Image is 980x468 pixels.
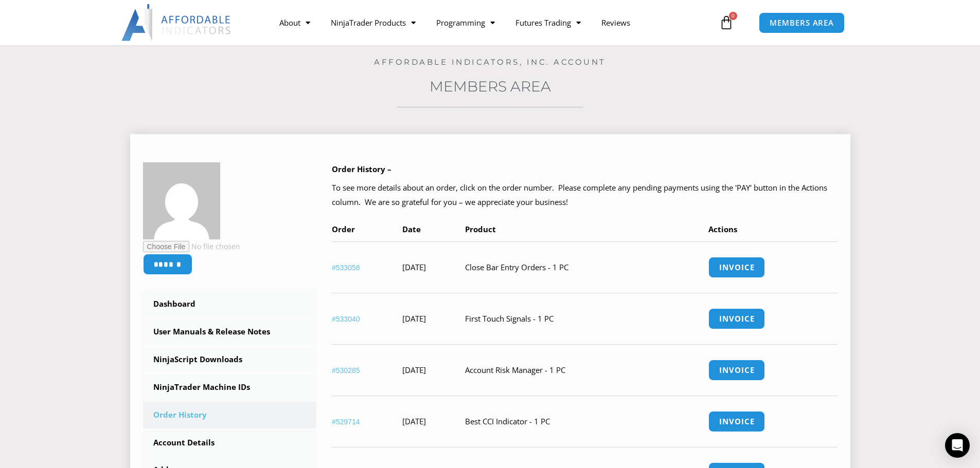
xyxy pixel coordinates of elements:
a: Account Details [143,429,317,456]
a: Invoice order number 533040 [708,308,765,329]
nav: Menu [269,11,717,34]
a: Futures Trading [505,11,591,34]
span: Date [402,224,421,234]
td: Best CCI Indicator - 1 PC [465,396,708,447]
span: Order [332,224,355,234]
a: Reviews [591,11,640,34]
a: View order number 533040 [332,315,360,323]
a: NinjaTrader Products [320,11,426,34]
a: Affordable Indicators, Inc. Account [374,57,606,67]
a: View order number 529714 [332,418,360,426]
a: Invoice order number 533058 [708,257,765,278]
time: [DATE] [402,262,426,272]
img: 24b01cdd5a67d5df54e0cd2aba648eccc424c632ff12d636cec44867d2d85049 [143,162,220,239]
div: Open Intercom Messenger [945,433,970,458]
a: View order number 533058 [332,264,360,272]
p: To see more details about an order, click on the order number. Please complete any pending paymen... [332,181,838,210]
a: View order number 530285 [332,366,360,375]
img: LogoAI | Affordable Indicators – NinjaTrader [121,4,232,41]
time: [DATE] [402,416,426,426]
span: Product [465,224,496,234]
b: Order History – [332,164,391,174]
a: Dashboard [143,291,317,317]
time: [DATE] [402,313,426,324]
time: [DATE] [402,365,426,375]
a: Invoice order number 529714 [708,411,765,432]
a: User Manuals & Release Notes [143,319,317,345]
td: Close Bar Entry Orders - 1 PC [465,241,708,293]
a: NinjaScript Downloads [143,346,317,373]
td: First Touch Signals - 1 PC [465,293,708,344]
a: Order History [143,402,317,428]
a: 0 [704,8,749,38]
a: About [269,11,320,34]
span: Actions [708,224,737,234]
a: Programming [426,11,505,34]
td: Account Risk Manager - 1 PC [465,344,708,396]
a: Invoice order number 530285 [708,360,765,381]
span: 0 [729,12,737,20]
span: MEMBERS AREA [770,19,834,27]
a: NinjaTrader Machine IDs [143,374,317,401]
a: Members Area [430,78,551,95]
a: MEMBERS AREA [759,12,845,33]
